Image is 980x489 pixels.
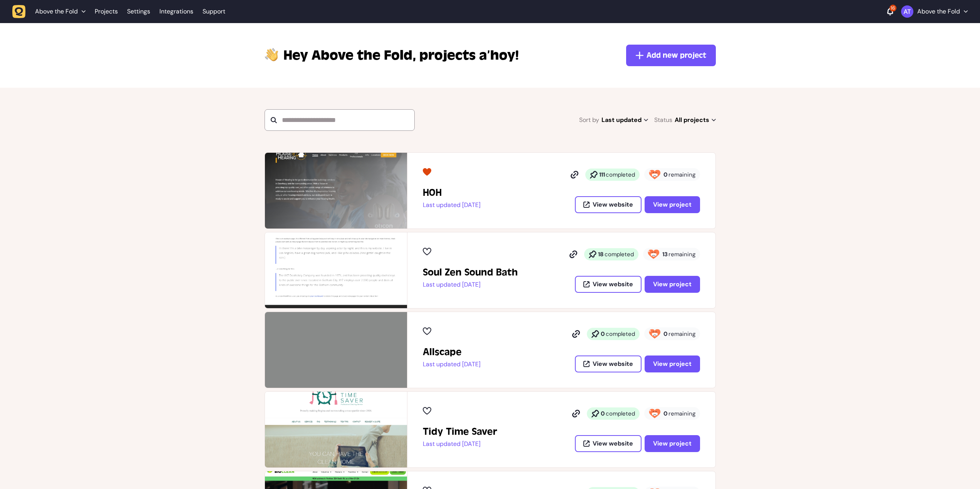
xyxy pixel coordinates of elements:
button: View project [645,276,700,293]
button: View website [575,196,642,213]
span: completed [606,171,635,179]
strong: 0 [601,330,605,338]
span: View project [653,281,692,287]
span: Add new project [647,50,706,61]
span: remaining [668,410,695,417]
span: completed [606,330,635,338]
strong: 0 [601,410,605,417]
button: View website [575,435,642,452]
a: Settings [127,5,150,18]
img: Allscape [265,312,407,388]
span: View website [593,281,633,287]
strong: 13 [662,250,668,258]
span: completed [605,250,634,258]
strong: 0 [663,410,668,417]
span: Above the Fold [35,8,78,15]
strong: 111 [599,171,605,179]
span: All projects [675,115,716,125]
button: Add new project [626,45,716,66]
button: View website [575,276,642,293]
img: hi-hand [265,46,279,62]
p: Last updated [DATE] [423,360,481,368]
span: Above the Fold [283,46,416,65]
strong: 0 [663,330,668,338]
span: View project [653,202,692,208]
span: remaining [668,330,695,338]
button: Above the Fold [12,5,90,18]
button: Above the Fold [901,5,968,18]
a: Projects [95,5,118,18]
span: Status [654,115,672,125]
h2: Allscape [423,346,481,358]
button: View project [645,435,700,452]
span: View project [653,441,692,447]
span: View website [593,441,633,447]
span: Last updated [601,115,648,125]
p: Last updated [DATE] [423,281,518,289]
button: View project [645,355,700,372]
p: Last updated [DATE] [423,201,481,209]
div: 16 [890,5,896,12]
a: Support [203,8,225,15]
p: Last updated [DATE] [423,440,497,448]
h2: Soul Zen Sound Bath [423,266,518,279]
span: View website [593,361,633,367]
img: HOH [265,153,407,229]
span: Sort by [579,115,599,125]
img: Above the Fold [901,5,913,18]
span: completed [606,410,635,417]
strong: 18 [598,250,604,258]
button: View project [645,196,700,213]
button: View website [575,355,642,372]
img: Soul Zen Sound Bath [265,232,407,308]
p: Above the Fold [917,8,960,15]
h2: Tidy Time Saver [423,426,497,438]
h2: HOH [423,187,481,199]
img: Tidy Time Saver [265,392,407,467]
span: remaining [668,171,695,179]
span: remaining [668,250,695,258]
a: Integrations [159,5,193,18]
p: projects a’hoy! [283,46,519,65]
strong: 0 [663,171,668,179]
span: View project [653,361,692,367]
span: View website [593,202,633,208]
